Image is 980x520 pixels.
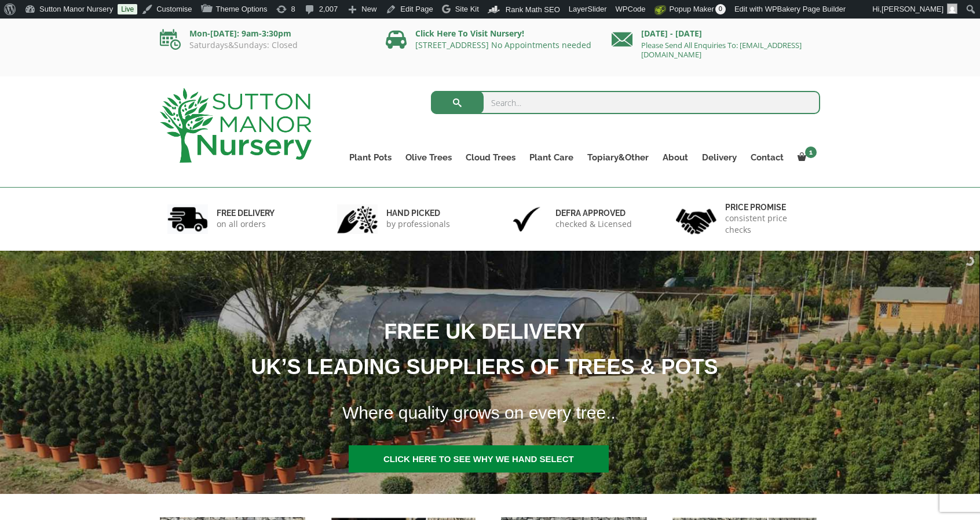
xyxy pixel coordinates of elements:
[882,5,944,13] span: [PERSON_NAME]
[791,149,820,166] a: 1
[641,40,802,60] a: Please Send All Enquiries To: [EMAIL_ADDRESS][DOMAIN_NAME]
[160,88,312,163] img: logo
[725,213,813,236] p: consistent price checks
[459,149,522,166] a: Cloud Trees
[160,41,368,50] p: Saturdays&Sundays: Closed
[656,149,695,166] a: About
[58,314,896,384] h1: FREE UK DELIVERY UK’S LEADING SUPPLIERS OF TREES & POTS
[522,149,580,166] a: Plant Care
[431,91,821,114] input: Search...
[217,218,275,230] p: on all orders
[337,204,378,234] img: 2.jpg
[715,4,726,14] span: 0
[506,5,560,14] span: Rank Math SEO
[725,202,813,213] h6: Price promise
[118,4,137,14] a: Live
[386,218,450,230] p: by professionals
[386,208,450,218] h6: hand picked
[342,149,398,166] a: Plant Pots
[506,204,547,234] img: 3.jpg
[555,208,632,218] h6: Defra approved
[555,218,632,230] p: checked & Licensed
[612,27,820,41] p: [DATE] - [DATE]
[217,208,275,218] h6: FREE DELIVERY
[676,202,716,237] img: 4.jpg
[415,28,524,39] a: Click Here To Visit Nursery!
[580,149,656,166] a: Topiary&Other
[455,5,479,13] span: Site Kit
[805,147,817,158] span: 1
[695,149,744,166] a: Delivery
[328,396,897,430] h1: Where quality grows on every tree..
[167,204,208,234] img: 1.jpg
[160,27,368,41] p: Mon-[DATE]: 9am-3:30pm
[744,149,791,166] a: Contact
[398,149,459,166] a: Olive Trees
[415,39,591,50] a: [STREET_ADDRESS] No Appointments needed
